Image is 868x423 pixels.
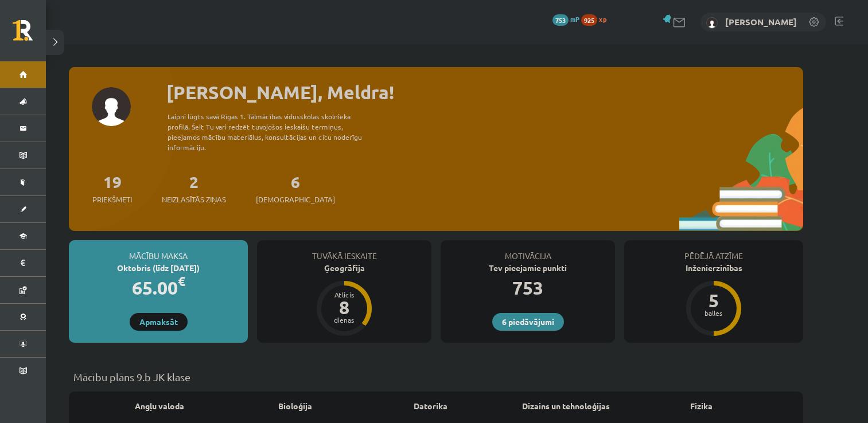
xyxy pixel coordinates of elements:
[725,16,797,28] a: [PERSON_NAME]
[706,17,718,29] img: Meldra Mežvagare
[624,240,803,262] div: Pēdējā atzīme
[166,79,803,106] div: [PERSON_NAME], Meldra!
[327,316,361,323] div: dienas
[624,262,803,338] a: Inženierzinības 5 balles
[256,194,335,205] span: [DEMOGRAPHIC_DATA]
[257,262,431,338] a: Ģeogrāfija Atlicis 8 dienas
[552,14,579,23] a: 753 mP
[441,240,615,262] div: Motivācija
[492,313,564,331] a: 6 piedāvājumi
[327,291,361,298] div: Atlicis
[278,400,312,412] a: Bioloģija
[13,20,46,49] a: Rīgas 1. Tālmācības vidusskola
[92,171,132,205] a: 19Priekšmeti
[162,194,226,205] span: Neizlasītās ziņas
[441,262,615,274] div: Tev pieejamie punkti
[130,313,188,331] a: Apmaksāt
[581,14,597,26] span: 925
[696,291,731,310] div: 5
[92,194,132,205] span: Priekšmeti
[257,240,431,262] div: Tuvākā ieskaite
[162,171,226,205] a: 2Neizlasītās ziņas
[599,14,606,23] span: xp
[257,262,431,274] div: Ģeogrāfija
[69,240,248,262] div: Mācību maksa
[441,274,615,301] div: 753
[581,14,612,23] a: 925 xp
[414,400,447,412] a: Datorika
[624,262,803,274] div: Inženierzinības
[69,262,248,274] div: Oktobris (līdz [DATE])
[552,14,569,26] span: 753
[168,111,382,152] div: Laipni lūgts savā Rīgas 1. Tālmācības vidusskolas skolnieka profilā. Šeit Tu vari redzēt tuvojošo...
[73,369,799,385] p: Mācību plāns 9.b JK klase
[696,310,731,316] div: balles
[570,14,579,23] span: mP
[256,171,335,205] a: 6[DEMOGRAPHIC_DATA]
[327,298,361,316] div: 8
[135,400,184,412] a: Angļu valoda
[690,400,713,412] a: Fizika
[522,400,610,412] a: Dizains un tehnoloģijas
[178,273,185,289] span: €
[69,274,248,301] div: 65.00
